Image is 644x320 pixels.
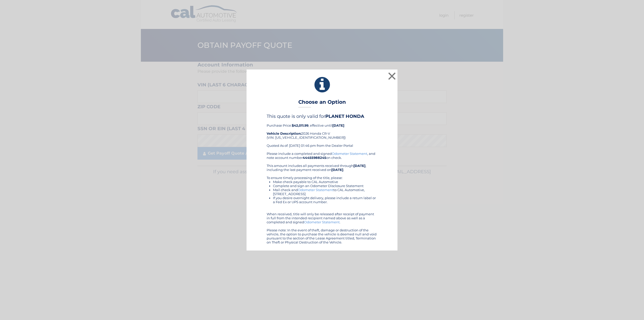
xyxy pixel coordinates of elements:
[273,180,377,184] li: Make check payable to CAL Automotive
[273,188,377,196] li: Mail check and to CAL Automotive, [STREET_ADDRESS]
[298,188,333,192] a: Odometer Statement
[267,114,377,119] h4: This quote is only valid for
[267,152,377,244] div: Please include a completed and signed , and note account number on check. This amount includes al...
[267,114,377,151] div: Purchase Price: , effective until 2026 Honda CR-V (VIN: [US_VEHICLE_IDENTIFICATION_NUMBER]) Quote...
[267,131,301,135] strong: Vehicle Description:
[325,114,364,119] b: PLANET HONDA
[353,164,366,168] b: [DATE]
[273,184,377,188] li: Complete and sign an Odometer Disclosure Statement
[332,152,367,156] a: Odometer Statement
[331,168,343,172] b: [DATE]
[332,123,344,127] b: [DATE]
[298,99,346,108] h3: Choose an Option
[292,123,308,127] b: $42,011.99
[304,220,340,224] a: Odometer Statement
[273,196,377,204] li: If you desire overnight delivery, please include a return label or a Fed Ex or UPS account number.
[303,156,326,160] b: 44455988245
[387,71,397,81] button: ×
